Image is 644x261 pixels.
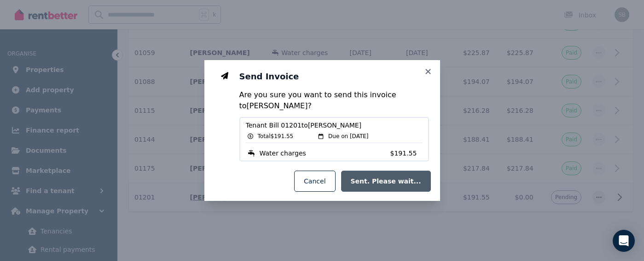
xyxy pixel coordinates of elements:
[613,230,635,252] div: Open Intercom Messenger
[294,171,335,192] button: Cancel
[260,149,306,158] span: Water charges
[239,89,429,111] p: Are you sure you want to send this invoice to [PERSON_NAME] ?
[258,133,294,140] span: Total $191.55
[239,71,429,82] h3: Send Invoice
[246,121,423,130] span: Tenant Bill 01201 to [PERSON_NAME]
[390,149,423,158] span: $191.55
[341,171,431,192] button: Sent. Please wait...
[328,133,368,140] span: Due on [DATE]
